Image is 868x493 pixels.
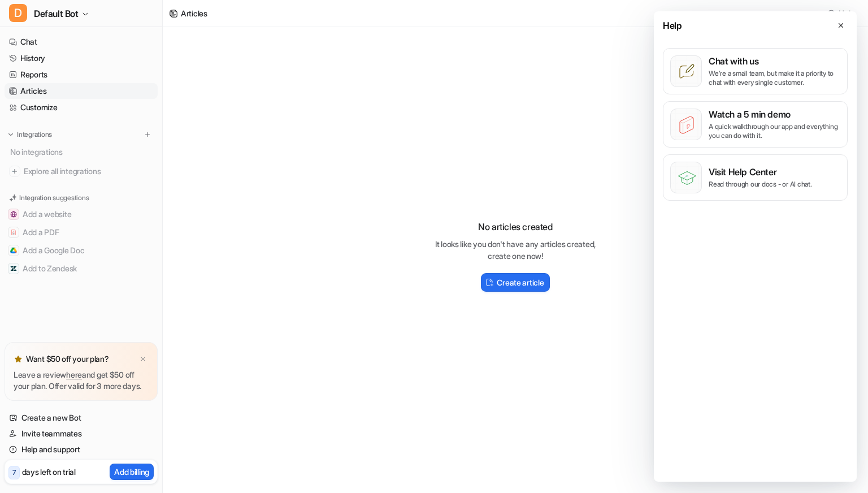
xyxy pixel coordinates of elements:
span: Explore all integrations [24,162,153,180]
div: Articles [181,7,207,19]
p: A quick walkthrough our app and everything you can do with it. [709,122,840,140]
a: History [5,50,158,66]
button: Integrations [5,129,55,140]
a: Reports [5,67,158,83]
span: Default Bot [34,6,79,21]
h2: Create article [497,276,544,288]
a: Articles [5,83,158,99]
a: Invite teammates [5,426,158,442]
img: Add to Zendesk [10,265,17,272]
span: Help [663,19,682,32]
div: No integrations [7,142,158,161]
p: Integration suggestions [19,193,89,203]
p: Leave a review and get $50 off your plan. Offer valid for 3 more days. [14,369,149,392]
button: Add a Google DocAdd a Google Doc [5,241,158,260]
p: Add billing [114,466,149,478]
h3: No articles created [425,220,606,233]
img: Add a website [10,211,17,218]
p: Watch a 5 min demo [709,109,840,120]
img: menu_add.svg [144,131,151,139]
img: Add a PDF [10,229,17,236]
button: Chat with usWe’re a small team, but make it a priority to chat with every single customer. [663,48,848,94]
button: Add a PDFAdd a PDF [5,223,158,241]
p: days left on trial [22,466,76,478]
img: star [14,354,23,364]
a: Explore all integrations [5,163,158,179]
a: here [66,370,82,379]
a: Create a new Bot [5,410,158,426]
img: explore all integrations [9,166,20,177]
img: x [140,356,146,363]
p: 7 [12,468,16,478]
p: Read through our docs - or AI chat. [709,180,812,189]
p: Visit Help Center [709,166,812,178]
button: Visit Help CenterRead through our docs - or AI chat. [663,154,848,201]
p: We’re a small team, but make it a priority to chat with every single customer. [709,69,840,87]
p: Want $50 off your plan? [26,353,109,365]
img: expand menu [7,131,15,139]
p: It looks like you don't have any articles created, create one now! [425,238,606,262]
p: Chat with us [709,55,840,67]
a: Customize [5,100,158,115]
img: Add a Google Doc [10,247,17,254]
button: Create article [481,273,549,292]
span: D [9,4,27,22]
a: Help and support [5,442,158,457]
button: Add to ZendeskAdd to Zendesk [5,260,158,278]
a: Chat [5,34,158,50]
button: Add billing [110,464,154,480]
p: Integrations [17,130,52,139]
button: Add a websiteAdd a website [5,205,158,223]
button: Watch a 5 min demoA quick walkthrough our app and everything you can do with it. [663,101,848,148]
button: Help [824,5,859,21]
